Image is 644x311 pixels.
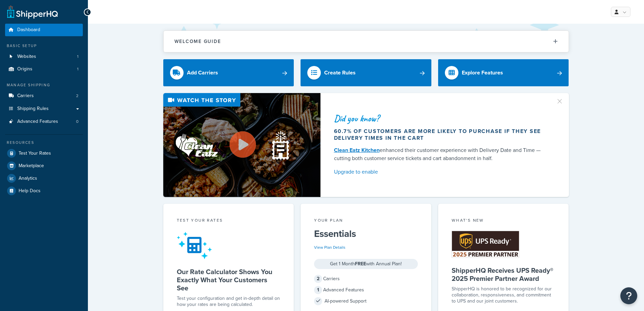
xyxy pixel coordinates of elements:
[19,151,51,156] span: Test Your Rates
[5,50,83,63] li: Websites
[76,119,78,125] span: 0
[324,68,356,77] div: Create Rules
[314,285,418,295] div: Advanced Features
[355,260,366,267] strong: FREE
[5,147,83,159] a: Test Your Rates
[17,54,36,60] span: Websites
[314,296,418,306] div: AI-powered Support
[301,59,431,86] a: Create Rules
[177,295,281,308] div: Test your configuration and get in-depth detail on how your rates are being calculated.
[334,114,548,123] div: Did you know?
[5,24,83,36] a: Dashboard
[5,43,83,49] div: Basic Setup
[76,93,78,99] span: 2
[17,119,58,125] span: Advanced Features
[17,106,49,112] span: Shipping Rules
[19,163,44,169] span: Marketplace
[334,146,380,154] a: Clean Eatz Kitchen
[17,27,40,33] span: Dashboard
[5,185,83,197] a: Help Docs
[177,217,281,225] div: Test your rates
[174,39,221,44] h2: Welcome Guide
[19,188,41,194] span: Help Docs
[5,82,83,88] div: Manage Shipping
[17,93,34,99] span: Carriers
[314,228,418,239] h5: Essentials
[314,275,322,283] span: 2
[314,274,418,284] div: Carriers
[5,172,83,184] a: Analytics
[164,31,569,52] button: Welcome Guide
[77,54,78,60] span: 1
[334,167,548,177] a: Upgrade to enable
[17,66,32,72] span: Origins
[5,160,83,172] a: Marketplace
[77,66,78,72] span: 1
[19,176,37,181] span: Analytics
[5,115,83,128] a: Advanced Features0
[314,217,418,225] div: Your Plan
[5,90,83,102] a: Carriers2
[452,217,555,225] div: What's New
[5,103,83,115] a: Shipping Rules
[5,50,83,63] a: Websites1
[314,259,418,269] div: Get 1 Month with Annual Plan!
[452,266,555,283] h5: ShipperHQ Receives UPS Ready® 2025 Premier Partner Award
[5,115,83,128] li: Advanced Features
[314,286,322,294] span: 1
[334,128,548,141] div: 60.7% of customers are more likely to purchase if they see delivery times in the cart
[5,140,83,146] div: Resources
[163,59,294,86] a: Add Carriers
[5,63,83,75] li: Origins
[452,286,555,304] p: ShipperHQ is honored to be recognized for our collaboration, responsiveness, and commitment to UP...
[187,68,218,77] div: Add Carriers
[438,59,569,86] a: Explore Features
[314,244,345,250] a: View Plan Details
[163,93,320,197] img: Video thumbnail
[462,68,503,77] div: Explore Features
[177,268,281,292] h5: Our Rate Calculator Shows You Exactly What Your Customers See
[5,63,83,75] a: Origins1
[334,146,548,162] div: enhanced their customer experience with Delivery Date and Time — cutting both customer service ti...
[620,287,637,304] button: Open Resource Center
[5,90,83,102] li: Carriers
